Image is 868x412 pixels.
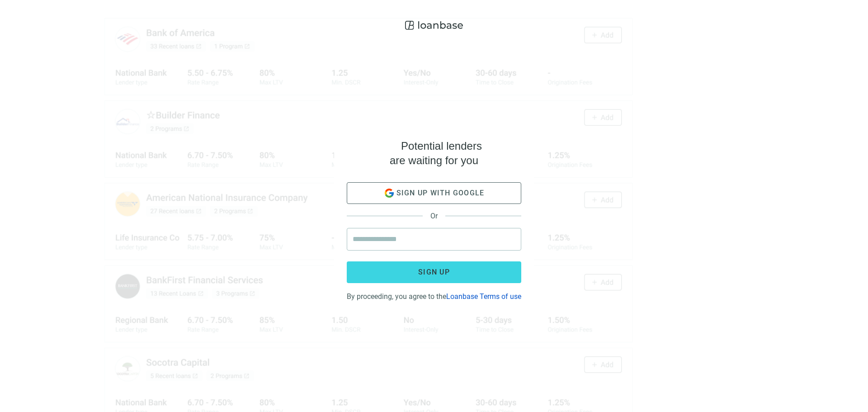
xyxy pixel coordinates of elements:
a: Loanbase Terms of use [446,292,521,301]
h4: Potential lenders are waiting for you [386,139,482,168]
button: Sign up [347,261,521,283]
span: Sign up [418,268,450,276]
button: Sign up with google [347,182,521,204]
span: Or [423,212,445,220]
span: Sign up with google [396,189,485,197]
div: By proceeding, you agree to the [347,290,521,301]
